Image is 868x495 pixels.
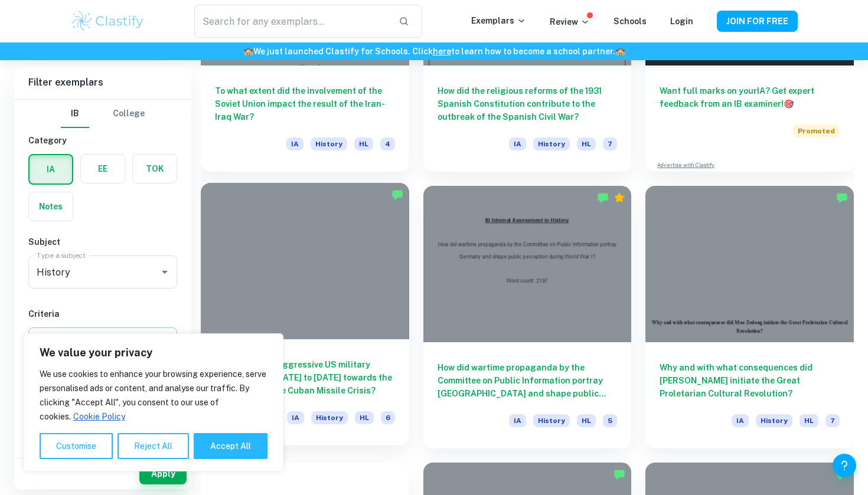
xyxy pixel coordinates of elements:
span: IA [286,137,304,150]
span: 5 [603,414,617,427]
div: Filter type choice [61,100,145,128]
p: We value your privacy [40,346,267,360]
img: Marked [597,192,609,204]
span: IA [509,414,526,427]
input: Search for any exemplars... [194,5,389,38]
button: Help and Feedback [833,454,856,477]
h6: How did wartime propaganda by the Committee on Public Information portray [GEOGRAPHIC_DATA] and s... [438,361,618,400]
h6: Why and with what consequences did [PERSON_NAME] initiate the Great Proletarian Cultural Revolution? [660,361,840,400]
img: Clastify logo [70,9,145,33]
a: How did wartime propaganda by the Committee on Public Information portray [GEOGRAPHIC_DATA] and s... [423,186,632,448]
h6: Want full marks on your IA ? Get expert feedback from an IB examiner! [660,84,840,110]
label: Type a subject [37,250,86,260]
img: Marked [614,468,625,480]
span: 🎯 [784,99,794,109]
span: History [311,411,348,424]
span: History [311,137,347,150]
img: Marked [391,189,403,201]
span: 6 [381,411,395,424]
div: Premium [614,192,625,204]
button: Reject All [118,433,189,459]
span: IA [509,137,526,150]
button: Accept All [194,433,267,459]
h6: How did the religious reforms of the 1931 Spanish Constitution contribute to the outbreak of the ... [438,84,618,123]
button: Apply [139,463,187,484]
span: HL [355,411,374,424]
button: Customise [40,433,113,459]
h6: Criteria [28,307,177,320]
span: History [756,414,792,427]
span: History [533,137,570,150]
button: IA [30,155,72,183]
span: 7 [825,414,840,427]
span: 🏫 [243,47,253,56]
h6: Category [28,134,177,147]
button: College [113,100,145,128]
a: Cookie Policy [73,411,126,422]
img: Marked [836,192,848,204]
h6: Filter exemplars [14,66,191,99]
span: IA [732,414,749,427]
button: JOIN FOR FREE [717,11,798,32]
a: Schools [614,17,647,26]
span: HL [354,137,373,150]
button: EE [81,155,125,183]
p: We use cookies to enhance your browsing experience, serve personalised ads or content, and analys... [40,367,267,424]
button: Open [156,264,173,280]
span: 7 [603,137,617,150]
button: IB [61,100,89,128]
span: HL [577,137,596,150]
span: 4 [380,137,395,150]
span: 🏫 [615,47,625,56]
a: Why and with what consequences did [PERSON_NAME] initiate the Great Proletarian Cultural Revoluti... [645,186,854,448]
p: Review [550,15,590,28]
span: HL [800,414,818,427]
h6: Subject [28,235,177,248]
a: Advertise with Clastify [657,161,714,169]
h6: We just launched Clastify for Schools. Click to learn how to become a school partner. [2,45,866,58]
p: Exemplars [471,14,526,27]
h6: To what extent aggressive US military strategy from [DATE] to [DATE] towards the USSR caused the ... [215,358,395,397]
a: Login [670,17,693,26]
div: We value your privacy [24,333,283,471]
button: TOK [133,155,177,183]
button: Select [28,327,177,349]
h6: To what extent did the involvement of the Soviet Union impact the result of the Iran-Iraq War? [215,84,395,123]
a: To what extent aggressive US military strategy from [DATE] to [DATE] towards the USSR caused the ... [201,186,409,448]
span: IA [287,411,304,424]
button: Notes [29,192,73,221]
span: HL [577,414,596,427]
a: here [433,47,451,56]
span: Promoted [793,124,840,137]
span: History [533,414,570,427]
